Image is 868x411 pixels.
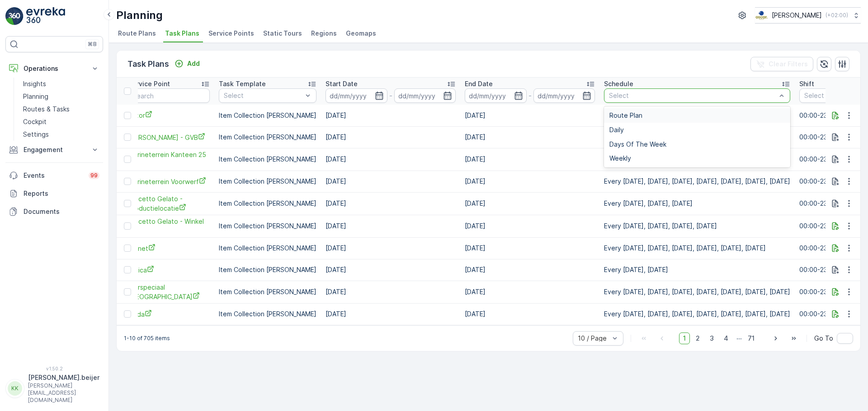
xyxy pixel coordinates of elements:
p: Planning [116,8,163,23]
p: Every [DATE], [DATE], [DATE], [DATE], [DATE], [DATE], [DATE] [604,309,790,319]
button: Clear Filters [750,57,813,71]
td: [DATE] [460,259,599,281]
a: Planning [19,90,103,103]
a: Marineterrein Kanteen 25 [128,150,210,169]
td: [DATE] [460,303,599,325]
p: Item Collection [PERSON_NAME] [219,265,316,274]
td: [DATE] [321,281,460,303]
img: logo [5,7,24,25]
td: [DATE] [460,126,599,148]
td: [DATE] [321,259,460,281]
td: [DATE] [460,105,599,126]
img: basis-logo_rgb2x.png [755,10,768,20]
p: Every [DATE], [DATE], [DATE], [DATE], [DATE], [DATE] [604,244,790,253]
p: Item Collection [PERSON_NAME] [219,155,316,164]
div: Toggle Row Selected [124,156,131,163]
td: [DATE] [460,281,599,303]
p: - [389,90,392,101]
p: [PERSON_NAME] [772,11,822,20]
p: - [528,90,532,101]
p: Planning [23,92,48,101]
div: Toggle Row Selected [124,266,131,273]
span: Route Plans [118,29,156,38]
p: ⌘B [88,41,97,48]
span: Regions [311,29,337,38]
p: Item Collection [PERSON_NAME] [219,287,316,296]
td: [DATE] [460,237,599,259]
span: Bierspeciaal [GEOGRAPHIC_DATA] [128,283,210,301]
td: [DATE] [321,215,460,237]
a: Luxor [128,111,210,120]
td: [DATE] [321,171,460,192]
div: Toggle Row Selected [124,245,131,252]
span: Task Plans [165,29,199,38]
a: Cockpit [19,115,103,128]
a: Events99 [5,166,103,185]
span: v 1.50.2 [5,366,103,371]
p: Every [DATE], [DATE], [DATE] [604,199,790,208]
p: Schedule [604,79,633,88]
div: Toggle Row Selected [124,134,131,141]
span: Go To [814,334,833,343]
p: Item Collection [PERSON_NAME] [219,177,316,186]
p: Routes & Tasks [23,105,70,114]
input: Search [128,88,210,103]
a: Documents [5,203,103,221]
p: [PERSON_NAME].beijer [28,373,99,382]
a: Routes & Tasks [19,103,103,115]
td: [DATE] [321,303,460,325]
div: Toggle Row Selected [124,288,131,296]
span: Weekly [609,155,631,162]
a: Settings [19,128,103,141]
button: KK[PERSON_NAME].beijer[PERSON_NAME][EMAIL_ADDRESS][DOMAIN_NAME] [5,373,103,404]
a: Marineterrein Voorwerf [128,177,210,186]
td: [DATE] [321,126,460,148]
input: dd/mm/yyyy [394,88,456,103]
a: Onda [128,309,210,319]
td: [DATE] [460,192,599,215]
div: Toggle Row Selected [124,178,131,185]
p: Every [DATE], [DATE], [DATE], [DATE] [604,222,790,231]
a: Dolcetto Gelato - Productielocatie [128,194,210,213]
p: Task Template [219,79,266,88]
p: Cockpit [23,117,47,126]
span: 3 [706,332,718,344]
div: Toggle Row Selected [124,222,131,230]
p: Item Collection [PERSON_NAME] [219,309,316,319]
td: [DATE] [321,148,460,171]
a: Hwnet [128,244,210,253]
p: Every [DATE], [DATE], [DATE], [DATE], [DATE], [DATE], [DATE] [604,287,790,296]
p: ... [736,332,742,344]
p: ( +02:00 ) [826,12,848,19]
p: Reports [24,189,99,198]
td: [DATE] [321,237,460,259]
p: 99 [90,172,98,179]
span: 71 [744,332,759,344]
p: 1-10 of 705 items [124,335,170,342]
p: Settings [23,130,49,139]
a: Bierspeciaal café de Paas [128,283,210,301]
p: Task Plans [127,58,169,70]
p: Clear Filters [769,60,808,69]
span: Days Of The Week [609,141,666,148]
p: Item Collection [PERSON_NAME] [219,244,316,253]
p: Shift [799,79,814,88]
a: Ethica [128,265,210,275]
span: Geomaps [346,29,376,38]
button: Engagement [5,141,103,159]
p: Item Collection [PERSON_NAME] [219,199,316,208]
a: Reports [5,185,103,203]
div: KK [8,381,22,396]
p: Every [DATE], [DATE], [DATE], [DATE], [DATE], [DATE], [DATE] [604,177,790,186]
span: 4 [720,332,732,344]
span: Service Points [208,29,254,38]
p: Documents [24,207,99,216]
p: Item Collection [PERSON_NAME] [219,133,316,142]
p: [PERSON_NAME][EMAIL_ADDRESS][DOMAIN_NAME] [28,382,99,404]
p: Select [224,91,302,100]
